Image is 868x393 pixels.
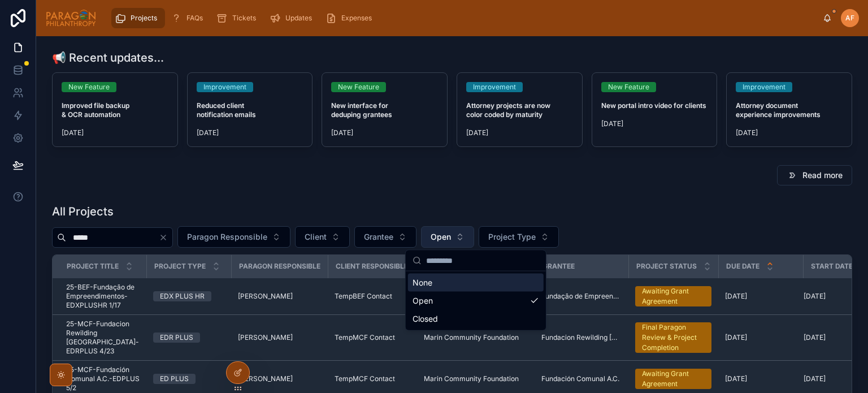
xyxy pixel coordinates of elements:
[541,374,619,383] span: Fundación Comunal A.C.
[473,82,516,92] div: Improvement
[213,8,264,28] a: Tickets
[67,262,119,271] span: Project Title
[66,365,140,392] a: 25-MCF-Fundación Comunal A.C.-EDPLUS 5/2
[331,128,438,137] span: [DATE]
[335,374,410,383] a: TempMCF Contact
[285,14,312,23] span: Updates
[541,333,622,342] a: Fundacion Rewilding [GEOGRAPHIC_DATA]
[187,231,267,243] span: Paragon Responsible
[305,231,327,243] span: Client
[804,374,826,383] span: [DATE]
[845,14,854,23] span: AF
[541,374,622,383] a: Fundación Comunal A.C.
[187,72,313,147] a: ImprovementReduced client notification emails[DATE]
[488,231,536,243] span: Project Type
[232,14,256,23] span: Tickets
[635,369,711,389] a: Awaiting Grant Agreement
[62,128,168,137] span: [DATE]
[52,72,178,147] a: New FeatureImproved file backup & OCR automation[DATE]
[186,14,203,23] span: FAQs
[479,226,559,248] button: Select Button
[725,292,747,301] span: [DATE]
[62,101,131,119] strong: Improved file backup & OCR automation
[408,292,544,310] div: Open
[802,170,843,181] span: Read more
[331,101,392,119] strong: New interface for deduping grantees
[457,72,583,147] a: ImprovementAttorney projects are now color coded by maturity[DATE]
[424,333,528,342] a: Marin Community Foundation
[131,14,157,23] span: Projects
[238,292,321,301] a: [PERSON_NAME]
[541,292,622,301] a: Fundação de Empreendimentos Científicos e Tecnológicos
[406,271,546,330] div: Suggestions
[601,101,706,110] strong: New portal intro video for clients
[408,310,544,328] div: Closed
[635,322,711,353] a: Final Paragon Review & Project Completion
[424,333,519,342] span: Marin Community Foundation
[601,119,708,128] span: [DATE]
[364,231,393,243] span: Grantee
[52,50,164,66] h1: 📢 Recent updates...
[160,291,205,301] div: EDX PLUS HR
[635,286,711,306] a: Awaiting Grant Agreement
[177,226,290,248] button: Select Button
[466,101,552,119] strong: Attorney projects are now color coded by maturity
[203,82,246,92] div: Improvement
[322,72,448,147] a: New FeatureNew interface for deduping grantees[DATE]
[335,333,410,342] a: TempMCF Contact
[354,226,416,248] button: Select Button
[154,262,206,271] span: Project Type
[322,8,380,28] a: Expenses
[66,319,140,356] a: 25-MCF-Fundacion Rewilding [GEOGRAPHIC_DATA]-EDRPLUS 4/23
[743,82,785,92] div: Improvement
[45,9,97,27] img: App logo
[238,292,293,301] span: [PERSON_NAME]
[335,292,410,301] a: TempBEF Contact
[431,231,451,243] span: Open
[239,262,320,271] span: Paragon Responsible
[153,374,224,384] a: ED PLUS
[159,233,172,242] button: Clear
[106,6,823,31] div: scrollable content
[725,374,796,383] a: [DATE]
[542,262,575,271] span: Grantee
[160,374,189,384] div: ED PLUS
[804,333,826,342] span: [DATE]
[636,262,697,271] span: Project Status
[238,374,293,383] span: [PERSON_NAME]
[642,322,705,353] div: Final Paragon Review & Project Completion
[52,204,114,219] h1: All Projects
[153,332,224,343] a: EDR PLUS
[804,292,826,301] span: [DATE]
[466,128,573,137] span: [DATE]
[642,369,705,389] div: Awaiting Grant Agreement
[335,333,395,342] span: TempMCF Contact
[68,82,110,92] div: New Feature
[736,128,843,137] span: [DATE]
[338,82,379,92] div: New Feature
[811,262,853,271] span: Start Date
[238,374,321,383] a: [PERSON_NAME]
[153,291,224,301] a: EDX PLUS HR
[725,333,747,342] span: [DATE]
[167,8,211,28] a: FAQs
[725,333,796,342] a: [DATE]
[726,262,759,271] span: Due Date
[197,101,256,119] strong: Reduced client notification emails
[736,101,821,119] strong: Attorney document experience improvements
[238,333,293,342] span: [PERSON_NAME]
[421,226,474,248] button: Select Button
[335,374,395,383] span: TempMCF Contact
[592,72,718,147] a: New FeatureNew portal intro video for clients[DATE]
[66,283,140,310] span: 25-BEF-Fundação de Empreendimentos-EDXPLUSHR 1/17
[238,333,321,342] a: [PERSON_NAME]
[725,374,747,383] span: [DATE]
[266,8,320,28] a: Updates
[341,14,372,23] span: Expenses
[408,274,544,292] div: None
[160,332,193,343] div: EDR PLUS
